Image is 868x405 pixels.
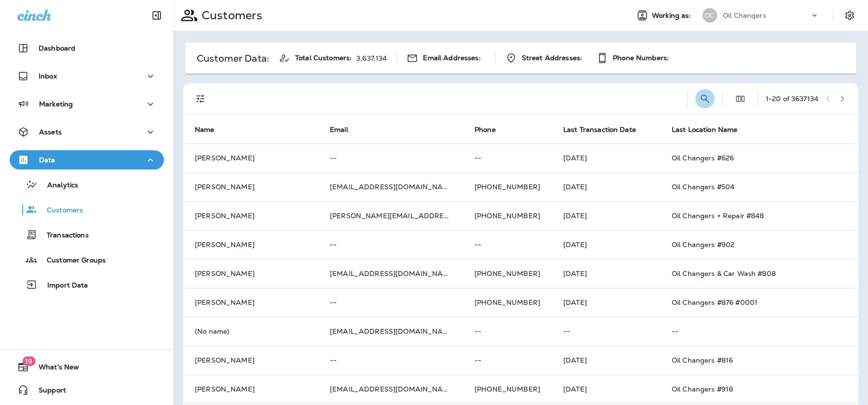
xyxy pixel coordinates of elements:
[39,156,55,164] p: Data
[195,327,307,335] p: (No name)
[37,256,106,265] p: Customer Groups
[552,346,660,375] td: [DATE]
[183,288,318,317] td: [PERSON_NAME]
[475,356,540,364] p: --
[703,8,717,23] div: OC
[613,54,669,62] span: Phone Numbers:
[552,172,660,201] td: [DATE]
[183,346,318,375] td: [PERSON_NAME]
[38,281,88,290] p: Import Data
[10,150,164,170] button: Data
[318,375,463,404] td: [EMAIL_ADDRESS][DOMAIN_NAME]
[672,385,733,393] span: Oil Changers #918
[695,89,715,108] button: Search Customers
[652,12,693,20] span: Working as:
[39,100,73,108] p: Marketing
[330,356,451,364] p: --
[183,201,318,230] td: [PERSON_NAME]
[39,44,75,52] p: Dashboard
[672,298,758,307] span: Oil Changers #876 #0001
[318,172,463,201] td: [EMAIL_ADDRESS][DOMAIN_NAME]
[183,172,318,201] td: [PERSON_NAME]
[766,95,818,103] div: 1 - 20 of 3637134
[318,201,463,230] td: [PERSON_NAME][EMAIL_ADDRESS][PERSON_NAME][DOMAIN_NAME]
[183,375,318,404] td: [PERSON_NAME]
[475,125,508,134] span: Phone
[197,54,269,62] p: Customer Data:
[10,94,164,114] button: Marketing
[195,125,227,134] span: Name
[37,231,89,240] p: Transactions
[672,211,764,220] span: Oil Changers + Repair #848
[198,8,262,23] p: Customers
[10,357,164,377] button: 19What's New
[10,274,164,295] button: Import Data
[10,174,164,195] button: Analytics
[563,327,649,335] p: --
[672,327,847,335] p: --
[552,230,660,259] td: [DATE]
[552,288,660,317] td: [DATE]
[463,201,552,230] td: [PHONE_NUMBER]
[475,327,540,335] p: --
[330,126,348,134] span: Email
[463,288,552,317] td: [PHONE_NUMBER]
[22,356,35,366] span: 19
[841,7,858,24] button: Settings
[143,6,170,25] button: Collapse Sidebar
[295,54,352,62] span: Total Customers:
[552,259,660,288] td: [DATE]
[522,54,582,62] span: Street Addresses:
[39,128,62,136] p: Assets
[10,249,164,270] button: Customer Groups
[356,54,387,62] p: 3,637,134
[463,172,552,201] td: [PHONE_NUMBER]
[672,154,734,162] span: Oil Changers #626
[475,241,540,248] p: --
[475,126,496,134] span: Phone
[330,299,451,306] p: --
[10,224,164,245] button: Transactions
[330,154,451,162] p: --
[10,199,164,220] button: Customers
[672,126,738,134] span: Last Location Name
[39,72,57,80] p: Inbox
[723,12,766,19] p: Oil Changers
[330,125,361,134] span: Email
[10,66,164,86] button: Inbox
[318,259,463,288] td: [EMAIL_ADDRESS][DOMAIN_NAME]
[330,241,451,248] p: --
[183,259,318,288] td: [PERSON_NAME]
[423,54,480,62] span: Email Addresses:
[318,317,463,346] td: [EMAIL_ADDRESS][DOMAIN_NAME]
[475,154,540,162] p: --
[29,386,66,398] span: Support
[183,144,318,172] td: [PERSON_NAME]
[463,375,552,404] td: [PHONE_NUMBER]
[10,122,164,142] button: Assets
[672,356,733,365] span: Oil Changers #816
[672,269,776,278] span: Oil Changers & Car Wash #808
[10,39,164,58] button: Dashboard
[10,380,164,400] button: Support
[183,230,318,259] td: [PERSON_NAME]
[552,201,660,230] td: [DATE]
[672,240,734,249] span: Oil Changers #902
[29,363,79,375] span: What's New
[563,126,636,134] span: Last Transaction Date
[672,125,750,134] span: Last Location Name
[552,144,660,172] td: [DATE]
[552,375,660,404] td: [DATE]
[463,259,552,288] td: [PHONE_NUMBER]
[672,183,734,191] span: Oil Changers #504
[37,206,83,215] p: Customers
[731,89,750,108] button: Edit Fields
[38,181,78,190] p: Analytics
[563,125,649,134] span: Last Transaction Date
[191,89,210,108] button: Filters
[195,126,215,134] span: Name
